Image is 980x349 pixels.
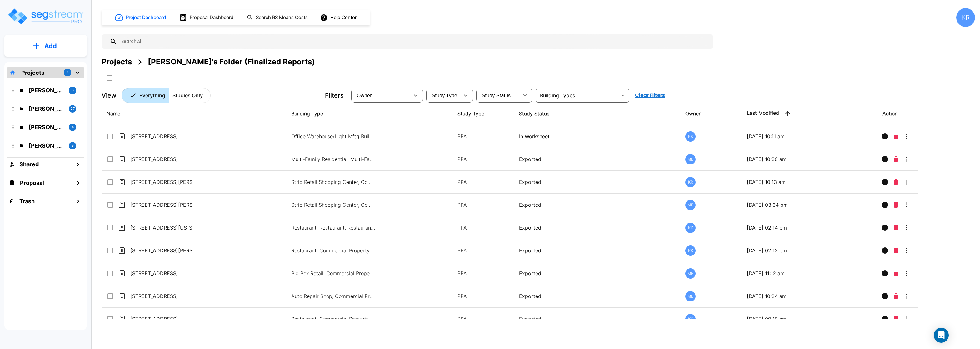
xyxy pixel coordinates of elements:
[934,328,949,343] div: Open Intercom Messenger
[891,199,901,211] button: Delete
[457,133,509,140] p: PPA
[747,133,872,140] p: [DATE] 10:11 am
[891,221,901,234] button: Delete
[891,153,901,165] button: Delete
[291,224,376,231] p: Restaurant, Restaurant, Restaurant, Restaurant, Commercial Property Site
[901,244,913,257] button: More-Options
[102,56,132,68] div: Projects
[291,178,376,186] p: Strip Retail Shopping Center, Commercial Property Site
[291,292,376,300] p: Auto Repair Shop, Commercial Property Site
[457,178,509,186] p: PPA
[148,56,315,68] div: [PERSON_NAME]'s Folder (Finalized Reports)
[29,141,64,150] p: Jon's Folder
[747,178,872,186] p: [DATE] 10:13 am
[901,153,913,165] button: More-Options
[457,315,509,323] p: PPA
[901,176,913,188] button: More-Options
[879,313,891,325] button: Info
[130,178,193,186] p: [STREET_ADDRESS][PERSON_NAME]
[432,93,457,98] span: Study Type
[879,267,891,280] button: Info
[747,201,872,209] p: [DATE] 03:34 pm
[519,155,675,163] p: Exported
[537,91,617,100] input: Building Types
[891,130,901,143] button: Delete
[72,143,74,148] p: 3
[685,268,696,279] div: ME
[879,199,891,211] button: Info
[286,102,452,125] th: Building Type
[891,313,901,325] button: Delete
[291,247,376,254] p: Restaurant, Commercial Property Site
[357,93,372,98] span: Owner
[21,68,44,77] p: Projects
[7,8,84,25] img: Logo
[879,244,891,257] button: Info
[29,123,64,131] p: M.E. Folder
[457,247,509,254] p: PPA
[685,131,696,142] div: KK
[519,224,675,231] p: Exported
[177,11,237,24] button: Proposal Dashboard
[4,37,87,55] button: Add
[891,267,901,280] button: Delete
[126,14,166,21] h1: Project Dashboard
[244,12,311,24] button: Search RS Means Costs
[747,292,872,300] p: [DATE] 10:24 am
[130,247,193,254] p: [STREET_ADDRESS][PERSON_NAME][PERSON_NAME]
[117,34,710,49] input: Search All
[519,315,675,323] p: Exported
[685,291,696,301] div: ME
[618,91,627,100] button: Open
[20,179,44,187] h1: Proposal
[877,102,957,125] th: Action
[901,267,913,280] button: More-Options
[519,247,675,254] p: Exported
[685,245,696,256] div: KK
[901,199,913,211] button: More-Options
[319,12,359,23] button: Help Center
[747,270,872,277] p: [DATE] 11:12 am
[103,72,116,84] button: SelectAll
[891,244,901,257] button: Delete
[71,106,75,111] p: 27
[72,88,74,93] p: 3
[685,200,696,210] div: ME
[519,178,675,186] p: Exported
[139,92,165,99] p: Everything
[457,155,509,163] p: PPA
[956,8,975,27] div: KR
[19,197,35,205] h1: Trash
[130,292,193,300] p: [STREET_ADDRESS]
[742,102,877,125] th: Last Modified
[514,102,680,125] th: Study Status
[879,221,891,234] button: Info
[519,270,675,277] p: Exported
[102,102,286,125] th: Name
[685,154,696,164] div: ME
[457,201,509,209] p: PPA
[685,223,696,233] div: KK
[29,86,64,94] p: Karina's Folder
[457,224,509,231] p: PPA
[879,130,891,143] button: Info
[44,41,57,51] p: Add
[291,201,376,209] p: Strip Retail Shopping Center, Commercial Property Site
[122,88,169,103] button: Everything
[519,292,675,300] p: Exported
[457,270,509,277] p: PPA
[891,176,901,188] button: Delete
[122,88,211,103] div: Platform
[632,89,667,102] button: Clear Filters
[901,221,913,234] button: More-Options
[19,160,39,169] h1: Shared
[477,87,519,104] div: Select
[901,313,913,325] button: More-Options
[879,176,891,188] button: Info
[291,270,376,277] p: Big Box Retail, Commercial Property Site
[519,133,675,140] p: In Worksheet
[879,290,891,302] button: Info
[67,70,69,75] p: 4
[680,102,742,125] th: Owner
[291,155,376,163] p: Multi-Family Residential, Multi-Family Residential, Multi-Family Residential Site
